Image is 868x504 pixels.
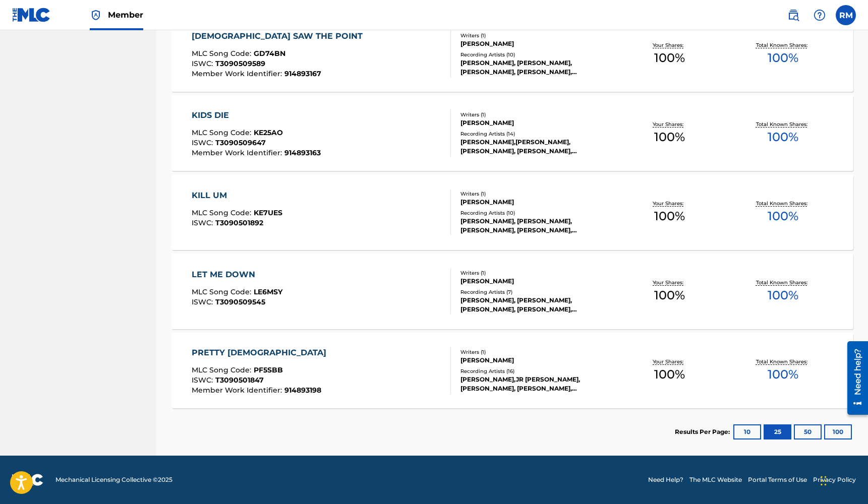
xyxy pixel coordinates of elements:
[215,375,264,385] span: T3090501847
[192,49,254,58] span: MLC Song Code :
[764,424,791,439] button: 25
[460,288,613,296] div: Recording Artists ( 7 )
[215,297,265,306] span: T3090509545
[284,386,321,395] span: 914893198
[254,128,283,137] span: KE25AO
[192,138,215,147] span: ISWC :
[192,375,215,385] span: ISWC :
[460,32,613,39] div: Writers ( 1 )
[284,148,321,157] span: 914893163
[460,58,613,77] div: [PERSON_NAME], [PERSON_NAME], [PERSON_NAME], [PERSON_NAME], [PERSON_NAME]
[215,218,263,227] span: T3090501892
[768,207,798,225] span: 100 %
[90,9,102,21] img: Top Rightsholder
[171,333,853,408] a: PRETTY [DEMOGRAPHIC_DATA]MLC Song Code:PF5SBBISWC:T3090501847Member Work Identifier:914893198Writ...
[818,456,868,504] iframe: Chat Widget
[654,128,685,146] span: 100 %
[192,128,254,137] span: MLC Song Code :
[460,296,613,314] div: [PERSON_NAME], [PERSON_NAME], [PERSON_NAME], [PERSON_NAME], [PERSON_NAME],[PERSON_NAME]
[460,51,613,58] div: Recording Artists ( 10 )
[460,198,613,207] div: [PERSON_NAME]
[653,358,686,365] p: Your Shares:
[460,118,613,128] div: [PERSON_NAME]
[768,49,798,67] span: 100 %
[192,148,284,157] span: Member Work Identifier :
[460,367,613,375] div: Recording Artists ( 16 )
[814,9,826,21] img: help
[460,269,613,277] div: Writers ( 1 )
[653,120,686,128] p: Your Shares:
[460,277,613,286] div: [PERSON_NAME]
[824,424,852,439] button: 100
[756,279,810,286] p: Total Known Shares:
[460,130,613,138] div: Recording Artists ( 14 )
[192,109,321,121] div: KIDS DIE
[809,5,830,25] div: Help
[460,348,613,356] div: Writers ( 1 )
[460,138,613,156] div: [PERSON_NAME],[PERSON_NAME], [PERSON_NAME], [PERSON_NAME], [PERSON_NAME], [PERSON_NAME]
[768,286,798,304] span: 100 %
[171,95,853,171] a: KIDS DIEMLC Song Code:KE25AOISWC:T3090509647Member Work Identifier:914893163Writers (1)[PERSON_NA...
[254,365,283,374] span: PF5SBB
[192,365,254,374] span: MLC Song Code :
[192,190,282,202] div: KILL UM
[748,475,807,484] a: Portal Terms of Use
[756,358,810,365] p: Total Known Shares:
[648,475,683,484] a: Need Help?
[171,174,853,250] a: KILL UMMLC Song Code:KE7UESISWC:T3090501892Writers (1)[PERSON_NAME]Recording Artists (10)[PERSON_...
[783,5,803,25] a: Public Search
[254,287,282,296] span: LE6MSY
[192,297,215,306] span: ISWC :
[768,128,798,146] span: 100 %
[787,9,799,21] img: search
[653,41,686,49] p: Your Shares:
[756,41,810,49] p: Total Known Shares:
[192,208,254,217] span: MLC Song Code :
[171,16,853,92] a: [DEMOGRAPHIC_DATA] SAW THE POINTMLC Song Code:GD74BNISWC:T3090509589Member Work Identifier:914893...
[460,217,613,235] div: [PERSON_NAME], [PERSON_NAME], [PERSON_NAME], [PERSON_NAME], [PERSON_NAME]
[654,207,685,225] span: 100 %
[840,337,868,420] iframe: Resource Center
[192,287,254,296] span: MLC Song Code :
[460,190,613,198] div: Writers ( 1 )
[768,365,798,384] span: 100 %
[12,474,43,486] img: logo
[460,356,613,365] div: [PERSON_NAME]
[192,30,368,42] div: [DEMOGRAPHIC_DATA] SAW THE POINT
[254,208,282,217] span: KE7UES
[813,475,856,484] a: Privacy Policy
[284,69,321,78] span: 914893167
[654,286,685,304] span: 100 %
[254,49,285,58] span: GD74BN
[733,424,761,439] button: 10
[460,375,613,393] div: [PERSON_NAME],JR [PERSON_NAME], [PERSON_NAME], [PERSON_NAME], [PERSON_NAME], [PERSON_NAME]
[675,427,732,436] p: Results Per Page:
[192,347,331,359] div: PRETTY [DEMOGRAPHIC_DATA]
[654,49,685,67] span: 100 %
[192,69,284,78] span: Member Work Identifier :
[215,59,265,68] span: T3090509589
[756,200,810,207] p: Total Known Shares:
[192,269,282,281] div: LET ME DOWN
[55,475,172,484] span: Mechanical Licensing Collective © 2025
[794,424,822,439] button: 50
[756,120,810,128] p: Total Known Shares:
[171,254,853,329] a: LET ME DOWNMLC Song Code:LE6MSYISWC:T3090509545Writers (1)[PERSON_NAME]Recording Artists (7)[PERS...
[653,200,686,207] p: Your Shares:
[215,138,266,147] span: T3090509647
[12,8,51,22] img: MLC Logo
[689,475,742,484] a: The MLC Website
[460,209,613,217] div: Recording Artists ( 10 )
[836,5,856,25] div: User Menu
[460,111,613,118] div: Writers ( 1 )
[192,59,215,68] span: ISWC :
[192,386,284,395] span: Member Work Identifier :
[460,39,613,48] div: [PERSON_NAME]
[654,365,685,384] span: 100 %
[821,466,827,496] div: Drag
[192,218,215,227] span: ISWC :
[653,279,686,286] p: Your Shares:
[108,9,143,21] span: Member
